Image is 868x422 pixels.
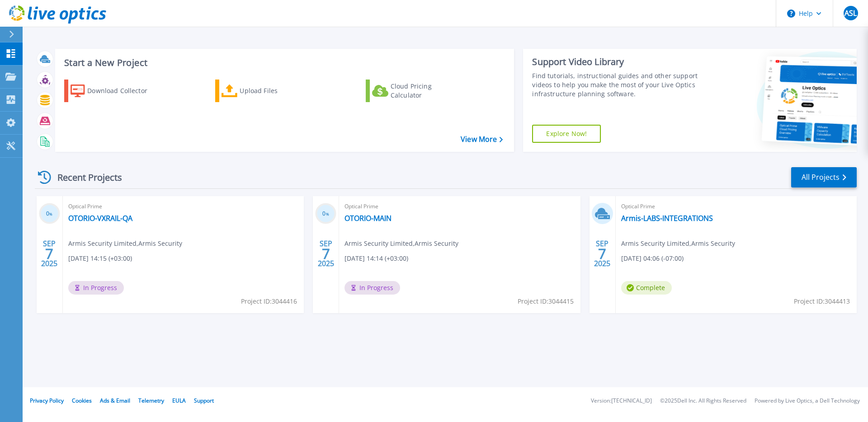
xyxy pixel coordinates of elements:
[791,167,857,188] a: All Projects
[100,397,130,404] a: Ads & Email
[621,214,713,223] a: Armis-LABS-INTEGRATIONS
[660,398,746,404] li: © 2025 Dell Inc. All Rights Reserved
[215,80,316,102] a: Upload Files
[591,398,652,404] li: Version: [TECHNICAL_ID]
[49,211,52,216] span: %
[87,82,160,100] div: Download Collector
[68,202,298,211] span: Optical Prime
[240,82,312,100] div: Upload Files
[68,214,132,223] a: OTORIO-VXRAIL-QA
[344,239,458,249] span: Armis Security Limited , Armis Security
[794,296,850,306] span: Project ID: 3044413
[30,397,64,404] a: Privacy Policy
[68,253,132,263] span: [DATE] 14:15 (+03:00)
[172,397,186,404] a: EULA
[391,82,463,100] div: Cloud Pricing Calculator
[532,56,702,68] div: Support Video Library
[621,239,735,249] span: Armis Security Limited , Armis Security
[315,209,336,219] h3: 0
[621,202,851,211] span: Optical Prime
[366,80,467,102] a: Cloud Pricing Calculator
[461,135,503,144] a: View More
[68,281,124,295] span: In Progress
[594,237,611,270] div: SEP 2025
[344,202,575,211] span: Optical Prime
[194,397,214,404] a: Support
[64,58,503,68] h3: Start a New Project
[68,239,182,249] span: Armis Security Limited , Armis Security
[45,250,53,258] span: 7
[322,250,330,258] span: 7
[35,166,134,188] div: Recent Projects
[344,214,392,223] a: OTORIO-MAIN
[344,253,408,263] span: [DATE] 14:14 (+03:00)
[621,281,672,295] span: Complete
[755,398,860,404] li: Powered by Live Optics, a Dell Technology
[518,296,574,306] span: Project ID: 3044415
[241,296,297,306] span: Project ID: 3044416
[317,237,335,270] div: SEP 2025
[844,9,857,17] span: ASL
[598,250,606,258] span: 7
[621,253,684,263] span: [DATE] 04:06 (-07:00)
[41,237,58,270] div: SEP 2025
[138,397,164,404] a: Telemetry
[72,397,92,404] a: Cookies
[39,209,60,219] h3: 0
[532,125,601,143] a: Explore Now!
[326,211,329,216] span: %
[64,80,165,102] a: Download Collector
[532,71,702,98] div: Find tutorials, instructional guides and other support videos to help you make the most of your L...
[344,281,400,295] span: In Progress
